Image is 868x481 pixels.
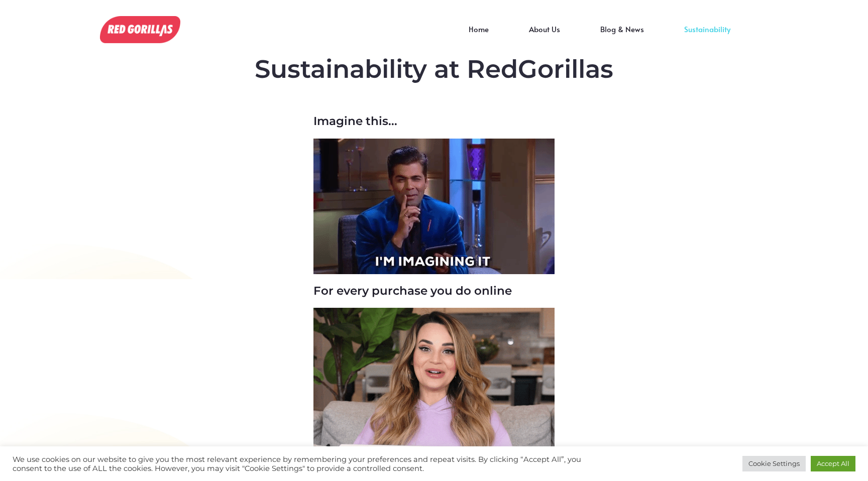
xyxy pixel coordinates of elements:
[580,29,664,44] a: Blog & News
[811,456,855,471] a: Accept All
[742,456,806,471] a: Cookie Settings
[100,16,180,43] img: We care about Sustainability
[153,54,715,84] h2: Sustainability at RedGorillas
[509,29,580,44] a: About Us
[13,455,603,473] div: We use cookies on our website to give you the most relevant experience by remembering your prefer...
[313,308,555,475] img: We care about Sustainability
[664,29,750,44] a: Sustainability
[313,114,555,129] h3: Imagine this...
[449,29,509,44] a: Home
[313,139,555,274] img: We care about Sustainability
[313,284,555,298] h3: For every purchase you do online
